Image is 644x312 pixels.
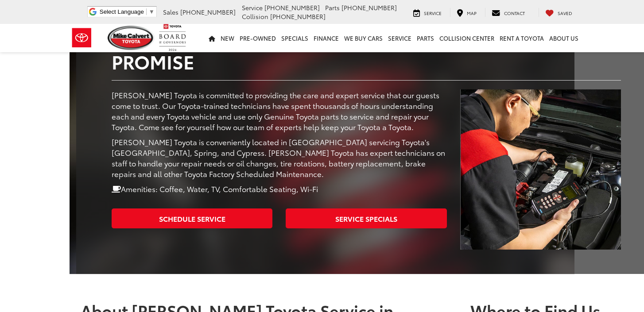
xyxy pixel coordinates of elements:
span: Saved [558,10,572,16]
a: Map [450,8,483,17]
a: Contact [485,8,531,17]
p: [PERSON_NAME] Toyota is conveniently located in [GEOGRAPHIC_DATA] servicing Toyota's [GEOGRAPHIC_... [112,136,447,179]
a: Service [407,8,448,17]
img: Mike Calvert Toyota [108,26,155,50]
span: Sales [163,8,178,16]
span: [PHONE_NUMBER] [341,3,397,12]
a: Finance [311,24,341,52]
span: Collision [242,12,268,21]
span: ▼ [149,8,155,15]
a: Specials [279,24,311,52]
span: Service [242,3,263,12]
a: Service [385,24,414,52]
img: Toyota [65,23,98,52]
a: Schedule Service [112,208,272,228]
span: Map [467,10,477,16]
span: [PHONE_NUMBER] [264,3,320,12]
span: Service [424,10,442,16]
p: Amenities: Coffee, Water, TV, Comfortable Seating, Wi-Fi [112,183,447,194]
a: Select Language​ [100,8,155,15]
a: Pre-Owned [237,24,279,52]
a: WE BUY CARS [341,24,385,52]
a: New [218,24,237,52]
p: [PERSON_NAME] Toyota is committed to providing the care and expert service that our guests come t... [112,89,447,132]
h2: The [PERSON_NAME] Toyota Service Center Promise [112,31,621,71]
span: [PHONE_NUMBER] [270,12,326,21]
a: Parts [414,24,437,52]
a: About Us [547,24,581,52]
span: Parts [325,3,340,12]
img: Service Center | Mike Calvert Toyota in Houston TX [460,89,621,250]
a: Service Specials [286,208,446,228]
span: [PHONE_NUMBER] [180,8,236,16]
a: My Saved Vehicles [539,8,579,17]
span: Select Language [100,8,144,15]
a: Collision Center [437,24,497,52]
div: Mike Calvert Toyota | Houston, TX [70,6,574,274]
a: Home [206,24,218,52]
span: Contact [504,10,525,16]
a: Rent a Toyota [497,24,547,52]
